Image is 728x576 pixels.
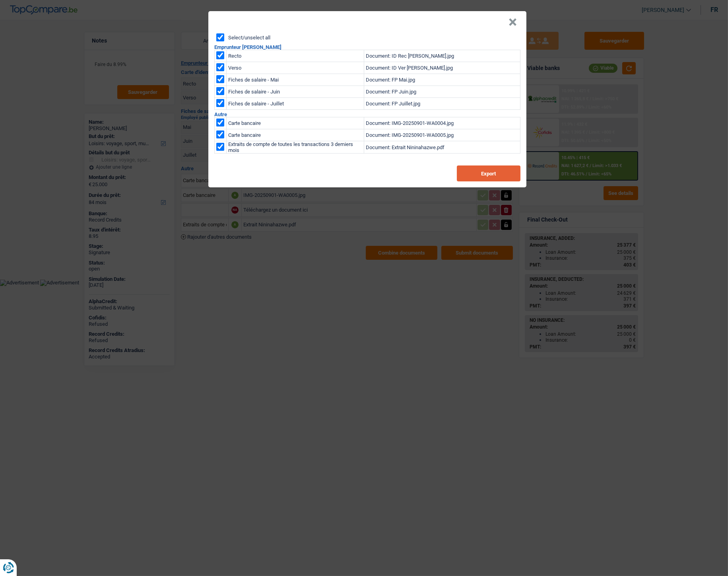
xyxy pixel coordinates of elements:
td: Document: FP Juillet.jpg [364,98,520,110]
button: Export [457,165,520,181]
td: Document: ID Ver [PERSON_NAME].jpg [364,62,520,74]
td: Recto [227,50,364,62]
h2: Emprunteur [PERSON_NAME] [214,45,520,50]
td: Fiches de salaire - Juillet [227,98,364,110]
td: Fiches de salaire - Juin [227,86,364,98]
td: Extraits de compte de toutes les transactions 3 derniers mois [227,141,364,154]
td: Verso [227,62,364,74]
button: Close [509,18,517,26]
td: Document: IMG-20250901-WA0004.jpg [364,117,520,129]
td: Carte bancaire [227,129,364,141]
label: Select/unselect all [228,35,270,40]
td: Document: IMG-20250901-WA0005.jpg [364,129,520,141]
td: Fiches de salaire - Mai [227,74,364,86]
h2: Autre [214,112,520,117]
td: Document: Extrait Nininahazwe.pdf [364,141,520,154]
td: Document: ID Rec [PERSON_NAME].jpg [364,50,520,62]
td: Document: FP Mai.jpg [364,74,520,86]
td: Document: FP Juin.jpg [364,86,520,98]
td: Carte bancaire [227,117,364,129]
